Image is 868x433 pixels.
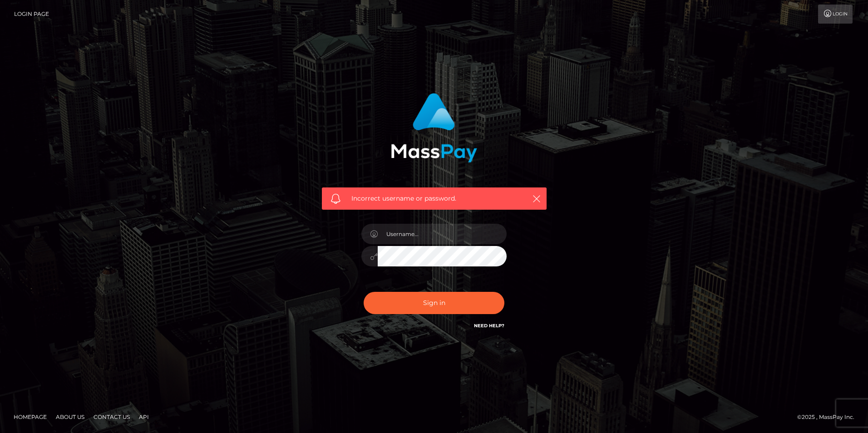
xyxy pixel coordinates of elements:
a: Need Help? [474,323,504,329]
img: MassPay Login [391,93,477,162]
div: © 2025 , MassPay Inc. [797,412,861,422]
a: Contact Us [90,410,133,424]
a: API [135,410,153,424]
a: Homepage [10,410,50,424]
span: Incorrect username or password. [351,194,517,203]
input: Username... [378,224,507,244]
button: Sign in [364,292,504,314]
a: About Us [52,410,88,424]
a: Login Page [14,5,49,24]
a: Login [818,5,853,24]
